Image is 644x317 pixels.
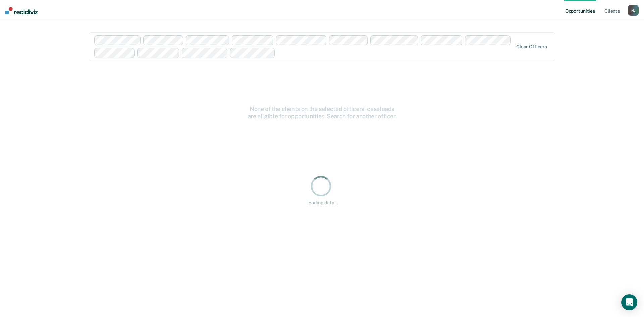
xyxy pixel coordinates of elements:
[628,5,639,16] div: H J
[516,44,547,50] div: Clear officers
[621,294,637,310] div: Open Intercom Messenger
[306,200,338,206] div: Loading data...
[628,5,639,16] button: HJ
[5,7,38,14] img: Recidiviz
